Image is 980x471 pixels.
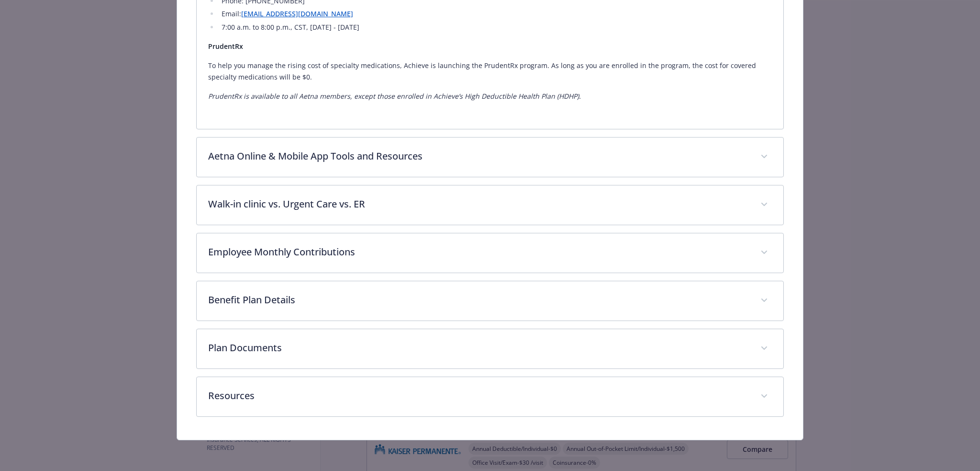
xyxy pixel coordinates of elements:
p: Employee Monthly Contributions [208,245,749,259]
div: Resources [197,377,784,416]
p: Benefit Plan Details [208,293,749,307]
p: Aetna Online & Mobile App Tools and Resources [208,149,749,163]
em: PrudentRx is available to all Aetna members, except those enrolled in Achieve’s High Deductible H... [208,92,581,101]
p: Walk-in clinic vs. Urgent Care vs. ER [208,197,749,211]
strong: PrudentRx [208,42,243,51]
div: Benefit Plan Details [197,281,784,321]
p: Resources [208,389,749,403]
div: Employee Monthly Contributions [197,233,784,273]
li: 7:00 a.m. to 8:00 p.m., CST, [DATE] - [DATE] [219,22,772,33]
div: Aetna Online & Mobile App Tools and Resources [197,138,784,177]
div: Plan Documents [197,329,784,368]
div: Walk-in clinic vs. Urgent Care vs. ER [197,185,784,225]
p: Plan Documents [208,341,749,355]
a: [EMAIL_ADDRESS][DOMAIN_NAME] [241,9,353,18]
li: Email: [219,8,772,20]
p: To help you manage the rising cost of specialty medications, Achieve is launching the PrudentRx p... [208,60,772,83]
